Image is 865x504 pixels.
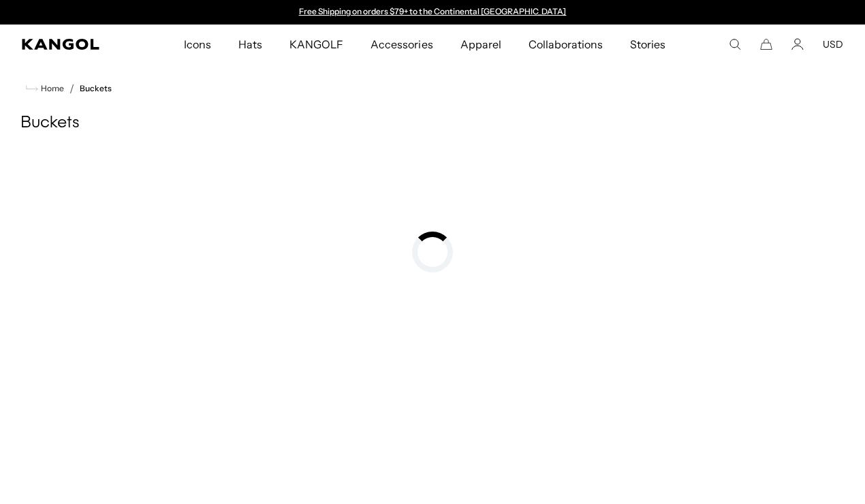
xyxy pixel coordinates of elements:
[292,7,573,18] div: 1 of 2
[225,25,276,64] a: Hats
[64,80,74,97] li: /
[357,25,446,64] a: Accessories
[823,38,843,50] button: USD
[299,6,567,16] a: Free Shipping on orders $79+ to the Continental [GEOGRAPHIC_DATA]
[170,25,225,64] a: Icons
[184,25,211,64] span: Icons
[289,25,343,64] span: KANGOLF
[292,7,573,18] div: Announcement
[616,25,679,64] a: Stories
[20,113,845,133] h1: Buckets
[630,25,665,64] span: Stories
[447,25,515,64] a: Apparel
[460,25,501,64] span: Apparel
[22,39,121,50] a: Kangol
[292,7,573,18] slideshow-component: Announcement bar
[529,25,603,64] span: Collaborations
[791,38,804,50] a: Account
[38,84,64,93] span: Home
[238,25,262,64] span: Hats
[26,82,64,95] a: Home
[760,38,772,50] button: Cart
[276,25,357,64] a: KANGOLF
[80,84,112,93] a: Buckets
[729,38,741,50] summary: Search here
[371,25,432,64] span: Accessories
[515,25,616,64] a: Collaborations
